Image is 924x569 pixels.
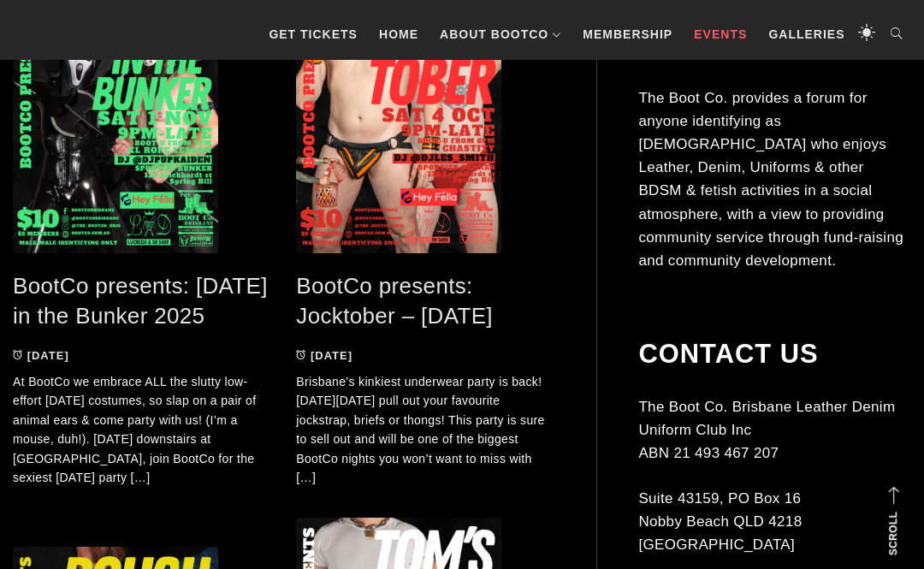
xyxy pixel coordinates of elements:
time: [DATE] [311,349,352,362]
time: [DATE] [27,349,69,362]
a: Home [370,9,427,60]
a: [DATE] [296,349,352,362]
p: The Boot Co. provides a forum for anyone identifying as [DEMOGRAPHIC_DATA] who enjoys Leather, De... [638,86,911,273]
p: At BootCo we embrace ALL the slutty low-effort [DATE] costumes, so slap on a pair of animal ears ... [13,372,270,487]
a: BootCo presents: Jocktober – [DATE] [296,273,493,329]
a: BootCo presents: [DATE] in the Bunker 2025 [13,273,268,329]
p: The Boot Co. Brisbane Leather Denim Uniform Club Inc ABN 21 493 467 207 [638,395,911,465]
a: About BootCo [431,9,570,60]
strong: Scroll [887,512,899,555]
p: Suite 43159, PO Box 16 Nobby Beach QLD 4218 [GEOGRAPHIC_DATA] [638,487,911,557]
a: Events [685,9,755,60]
a: GET TICKETS [260,9,366,60]
a: [DATE] [13,349,69,362]
p: Brisbane’s kinkiest underwear party is back! [DATE][DATE] pull out your favourite jockstrap, brie... [296,372,554,487]
h2: Contact Us [638,338,911,370]
a: Galleries [760,9,853,60]
a: Membership [574,9,681,60]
